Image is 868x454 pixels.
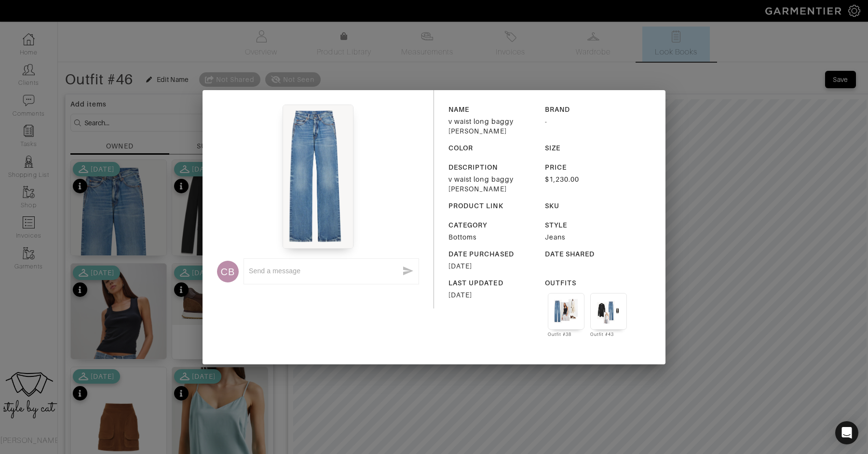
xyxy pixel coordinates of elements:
[835,421,858,444] div: Open Intercom Messenger
[545,174,634,184] div: $1,230.00
[545,105,634,114] div: BRAND
[553,298,579,324] img: Outfit Outfit #38
[448,232,538,242] div: Bottoms
[448,201,513,211] div: PRODUCT LINK
[545,278,634,288] div: OUTFITS
[545,249,634,259] div: DATE SHARED
[545,220,634,230] div: STYLE
[448,174,538,194] div: v waist long baggy [PERSON_NAME]
[596,298,622,324] img: Outfit Outfit #43
[448,278,538,288] div: LAST UPDATED
[448,220,538,230] div: CATEGORY
[590,332,627,337] div: Outfit #43
[545,232,634,242] div: Jeans
[217,261,239,282] div: CB
[448,261,538,271] div: [DATE]
[448,117,538,136] div: v waist long baggy [PERSON_NAME]
[545,201,634,211] div: SKU
[545,162,634,172] div: PRICE
[448,249,538,259] div: DATE PURCHASED
[448,290,538,300] div: [DATE]
[448,162,538,172] div: DESCRIPTION
[545,117,634,126] div: -
[448,143,538,153] div: COLOR
[283,105,353,249] img: qkRjEKB75vbYMWxErAmm4cg3.png
[545,143,634,153] div: SIZE
[548,332,584,337] div: Outfit #38
[448,105,538,114] div: NAME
